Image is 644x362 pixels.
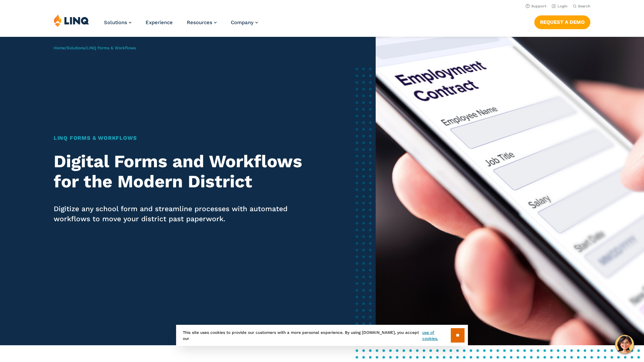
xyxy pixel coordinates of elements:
a: Company [231,19,258,25]
nav: Primary Navigation [104,14,258,36]
a: Resources [187,19,217,25]
span: LINQ Forms & Workflows [87,46,136,50]
span: Solutions [104,19,127,25]
span: Search [578,4,590,8]
span: Company [231,19,254,25]
a: Login [552,4,568,8]
span: Resources [187,19,212,25]
a: Solutions [67,46,85,50]
h2: Digital Forms and Workflows for the Modern District [54,152,308,192]
a: Request a Demo [534,15,590,29]
button: Open Search Bar [573,4,590,9]
a: Home [54,46,65,50]
a: Experience [146,19,173,25]
a: use of cookies. [422,329,451,342]
nav: Button Navigation [534,14,590,29]
a: Solutions [104,19,131,25]
span: / / [54,46,136,50]
img: LINQ | K‑12 Software [54,14,89,27]
p: Digitize any school form and streamline processes with automated workflows to move your district ... [54,204,308,224]
a: Support [526,4,546,8]
img: LINQ Forms & Workflows [376,37,644,345]
button: Hello, have a question? Let’s chat. [615,335,634,354]
div: This site uses cookies to provide our customers with a more personal experience. By using [DOMAIN... [176,325,468,346]
h1: LINQ Forms & Workflows [54,134,308,142]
